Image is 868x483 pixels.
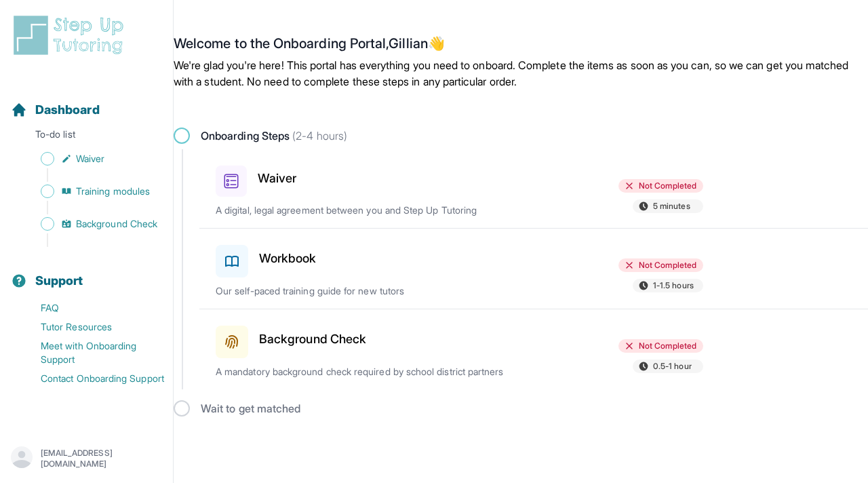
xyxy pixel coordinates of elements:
span: 1-1.5 hours [653,280,694,291]
a: WorkbookNot Completed1-1.5 hoursOur self-paced training guide for new tutors [199,229,868,309]
span: Dashboard [35,100,100,119]
h3: Waiver [258,169,296,188]
span: Not Completed [639,260,696,271]
span: Training modules [76,185,150,198]
a: Contact Onboarding Support [11,369,173,388]
button: Dashboard [5,79,167,125]
a: Training modules [11,182,173,201]
a: Dashboard [11,100,100,119]
span: 5 minutes [653,201,690,212]
a: WaiverNot Completed5 minutesA digital, legal agreement between you and Step Up Tutoring [199,149,868,228]
p: To-do list [5,128,167,147]
p: We're glad you're here! This portal has everything you need to onboard. Complete the items as soo... [174,57,868,90]
h3: Workbook [259,249,317,268]
a: FAQ [11,298,173,317]
span: Support [35,271,83,290]
span: 0.5-1 hour [653,361,692,372]
a: Background Check [11,214,173,233]
p: Our self-paced training guide for new tutors [216,284,533,298]
span: Onboarding Steps [201,128,347,144]
h2: Welcome to the Onboarding Portal, Gillian 👋 [174,35,868,57]
span: Waiver [76,152,104,166]
span: Not Completed [639,180,696,191]
img: logo [11,14,132,57]
p: [EMAIL_ADDRESS][DOMAIN_NAME] [41,448,162,469]
a: Background CheckNot Completed0.5-1 hourA mandatory background check required by school district p... [199,309,868,389]
a: Meet with Onboarding Support [11,336,173,369]
h3: Background Check [259,330,366,349]
p: A mandatory background check required by school district partners [216,365,533,379]
a: Waiver [11,149,173,168]
button: Support [5,250,167,296]
button: [EMAIL_ADDRESS][DOMAIN_NAME] [11,446,162,471]
span: Background Check [76,217,157,231]
span: (2-4 hours) [290,129,347,142]
p: A digital, legal agreement between you and Step Up Tutoring [216,204,533,217]
span: Not Completed [639,341,696,351]
a: Tutor Resources [11,317,173,336]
